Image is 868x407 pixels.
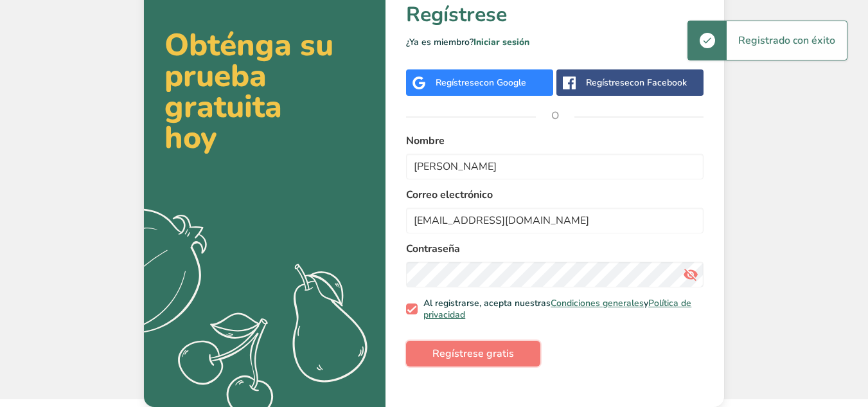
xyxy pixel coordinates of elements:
[630,77,687,89] span: con Facebook
[423,297,691,321] a: Política de privacidad
[406,187,704,203] label: Correo electrónico
[418,298,699,320] span: Al registrarse, acepta nuestras y
[406,154,704,179] input: John Doe
[406,341,540,366] button: Regístrese gratis
[586,76,687,89] div: Regístrese
[406,35,704,49] p: ¿Ya es miembro?
[164,30,365,153] h2: Obténga su prueba gratuita hoy
[436,76,526,89] div: Regístrese
[406,241,704,257] label: Contraseña
[406,208,704,233] input: email@example.com
[406,133,704,149] label: Nombre
[551,297,644,309] a: Condiciones generales
[479,77,526,89] span: con Google
[536,96,574,135] span: O
[474,36,529,48] a: Iniciar sesión
[432,346,514,361] span: Regístrese gratis
[727,21,847,60] div: Registrado con éxito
